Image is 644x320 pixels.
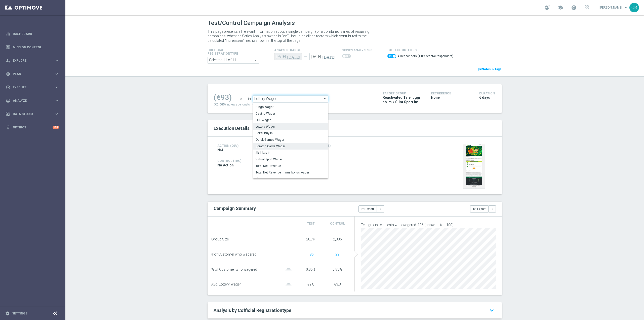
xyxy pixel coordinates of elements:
span: Bingo Wager [256,105,326,109]
h4: Channel(s) [311,144,351,148]
i: [DATE] [287,53,302,59]
h1: Test/Control Campaign Analysis [208,19,295,27]
input: Select Date [309,53,337,60]
span: Expert Online Expert Retail Master Online Master Retail Other and 6 more [208,57,259,63]
div: Explore [6,58,54,63]
span: Slot Wager [256,177,326,181]
a: Settings [12,312,27,315]
p: Test group recipients who wagered: 196 (showing top 100) [361,223,496,227]
span: Execution Details [214,126,250,131]
span: Execute [13,86,54,89]
span: Total Net Revenue minus bonus wager [256,170,326,174]
button: open_in_browser Export [470,205,489,212]
span: Test [307,222,315,225]
div: — [302,54,309,59]
span: Control [330,222,345,225]
div: (€93) [214,93,232,102]
span: Casino Wager [256,112,326,116]
span: Avg. Lottery Wager [211,282,241,287]
i: keyboard_arrow_right [54,85,59,90]
h4: Target Group [383,92,423,95]
a: Optibot [13,121,53,134]
h4: Cofficial Registrationtype [208,48,250,55]
span: Analysis by Cofficial Registrationtype [214,308,291,313]
button: Data Studio keyboard_arrow_right [6,112,59,116]
span: €2.8 [307,282,314,286]
span: 6 days [479,95,490,100]
span: Poker Buy In [256,131,326,135]
a: [PERSON_NAME]keyboard_arrow_down [599,4,629,11]
span: series analysis [342,49,369,52]
i: more_vert [491,207,494,211]
span: 0.95% [333,267,342,271]
h4: Duration [479,92,496,95]
i: keyboard_arrow_right [54,58,59,63]
i: open_in_browser [361,207,365,211]
span: LOL Wager [256,118,326,122]
div: Data Studio [6,112,54,116]
button: more_vert [377,205,384,212]
span: N/A [217,148,223,152]
span: 20.7K [306,237,315,241]
div: increase in [234,97,251,101]
span: 2,306 [333,237,342,241]
a: chatNotes & Tags [478,66,502,72]
i: settings [5,311,10,316]
span: Skill Buy In [256,151,326,155]
i: info_outline [369,49,372,52]
button: play_circle_outline Execute keyboard_arrow_right [6,85,59,89]
button: track_changes Analyze keyboard_arrow_right [6,99,59,103]
span: increase per customer [226,103,255,106]
div: Dashboard [6,27,59,41]
div: Plan [6,72,54,76]
span: school [557,5,563,10]
p: This page presents all relevant information about a single campaign (or a combined series of recu... [208,29,376,43]
span: % of Customer who wagered [211,267,257,272]
button: Mission Control [6,45,59,49]
span: Quick Games Wager [256,138,326,142]
div: Optibot [6,121,59,134]
h4: analysis range [274,48,342,52]
img: gaussianGrey.svg [284,283,294,286]
img: 36263.jpeg [463,144,485,189]
i: keyboard_arrow_right [54,72,59,76]
span: Reactivated Talent ggr nb lm > 0 1st Sport lm [383,95,423,104]
button: gps_fixed Plan keyboard_arrow_right [6,72,59,76]
img: gaussianGrey.svg [284,268,294,271]
span: Show unique customers [308,252,314,256]
h4: Control (10%) [217,159,398,163]
i: keyboard_arrow_down [488,306,496,315]
span: (€0.005) [214,103,226,106]
span: No Action [217,163,234,167]
button: lightbulb Optibot +10 [6,125,59,129]
div: Analyze [6,98,54,103]
i: gps_fixed [6,72,10,76]
button: equalizer Dashboard [6,32,59,36]
i: lightbulb [6,125,10,130]
span: Virtual Sport Wager [256,157,326,161]
div: Execute [6,85,54,90]
a: Analysis by Cofficial Registrationtype keyboard_arrow_down [214,307,496,313]
span: Data Studio [13,113,54,116]
h4: Recurrence [431,92,472,95]
i: chat [478,67,482,71]
span: 0.95% [306,267,315,271]
i: open_in_browser [473,207,476,211]
span: €3.3 [334,282,341,286]
a: Dashboard [13,27,59,41]
i: person_search [6,58,10,63]
div: Mission Control [6,41,59,54]
span: Scratch Cards Wager [256,144,326,148]
i: keyboard_arrow_right [54,112,59,116]
button: person_search Explore keyboard_arrow_right [6,59,59,63]
span: Analyze [13,99,54,102]
i: [DATE] [322,53,337,59]
i: equalizer [6,32,10,36]
h4: Exclude Outliers [387,48,453,52]
a: Mission Control [13,41,59,54]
